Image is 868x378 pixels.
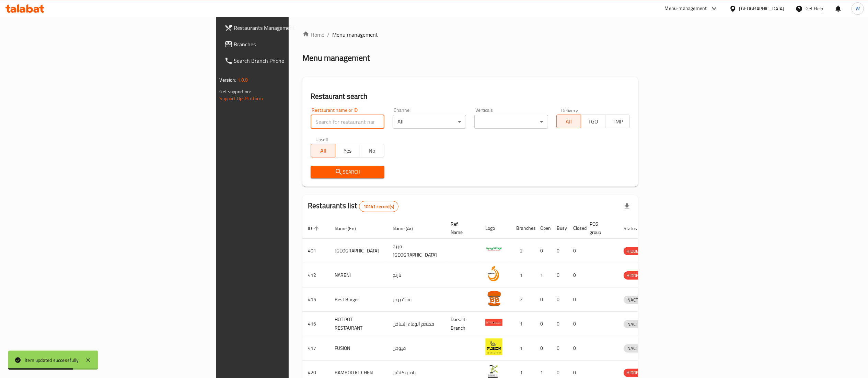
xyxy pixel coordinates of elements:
td: 0 [535,287,551,312]
span: Search Branch Phone [234,57,356,65]
td: 0 [551,336,568,361]
td: مطعم الوعاء الساخن [387,312,445,336]
span: Version: [220,75,236,84]
div: [GEOGRAPHIC_DATA] [739,5,785,12]
td: 0 [568,287,584,312]
span: Status [624,224,646,233]
img: HOT POT RESTAURANT [485,314,502,331]
span: Get support on: [220,87,251,96]
label: Delivery [561,108,578,113]
td: 1 [511,312,535,336]
a: Support.OpsPlatform [220,94,263,103]
span: W [856,5,860,12]
td: بست برجر [387,287,445,312]
td: Darsait Branch [445,312,480,336]
td: 0 [551,263,568,287]
input: Search for restaurant name or ID.. [311,115,384,129]
span: No [363,146,382,156]
img: FUSION [485,338,502,355]
span: INACTIVE [624,320,647,328]
td: 0 [535,312,551,336]
td: 0 [568,336,584,361]
button: TGO [581,115,605,128]
div: HIDDEN [624,271,644,280]
span: Ref. Name [451,220,472,236]
td: 0 [551,312,568,336]
span: Name (En) [335,224,365,233]
div: Menu-management [665,4,707,13]
span: Search [316,168,379,176]
div: Total records count [359,201,398,212]
div: HIDDEN [624,247,644,255]
img: Best Burger [485,290,502,307]
td: 0 [551,239,568,263]
nav: breadcrumb [302,31,638,39]
th: Open [535,218,551,239]
th: Closed [568,218,584,239]
button: TMP [605,115,630,128]
button: No [360,144,384,157]
span: HIDDEN [624,247,644,255]
td: 2 [511,239,535,263]
td: 0 [535,239,551,263]
span: HIDDEN [624,272,644,280]
td: 0 [568,239,584,263]
span: 10141 record(s) [359,203,398,210]
h2: Restaurants list [308,201,398,212]
td: 1 [535,263,551,287]
button: All [556,115,581,128]
td: فيوجن [387,336,445,361]
th: Logo [480,218,511,239]
span: Yes [338,146,357,156]
td: 2 [511,287,535,312]
a: Restaurants Management [219,20,361,36]
span: Branches [234,40,356,48]
h2: Restaurant search [311,91,630,102]
span: Name (Ar) [393,224,422,233]
span: INACTIVE [624,296,647,304]
td: 0 [568,263,584,287]
td: 0 [568,312,584,336]
td: 1 [511,263,535,287]
span: TGO [584,117,603,127]
td: 1 [511,336,535,361]
img: Spicy Village [485,241,502,258]
img: NARENJ [485,265,502,282]
a: Branches [219,36,361,52]
th: Busy [551,218,568,239]
span: 1.0.0 [238,75,248,84]
a: Search Branch Phone [219,52,361,69]
label: Upsell [315,137,328,142]
span: POS group [590,220,610,236]
button: All [311,144,335,157]
span: TMP [608,117,627,127]
button: Search [311,166,384,178]
span: INACTIVE [624,344,647,352]
div: All [393,115,466,129]
button: Yes [335,144,360,157]
span: All [559,117,578,127]
span: All [314,146,333,156]
td: 0 [551,287,568,312]
th: Branches [511,218,535,239]
td: قرية [GEOGRAPHIC_DATA] [387,239,445,263]
td: نارنج [387,263,445,287]
span: ID [308,224,321,233]
td: 0 [535,336,551,361]
div: Item updated successfully [25,356,79,364]
div: Export file [619,198,635,215]
span: Restaurants Management [234,24,356,32]
div: ​ [474,115,548,129]
span: HIDDEN [624,369,644,377]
